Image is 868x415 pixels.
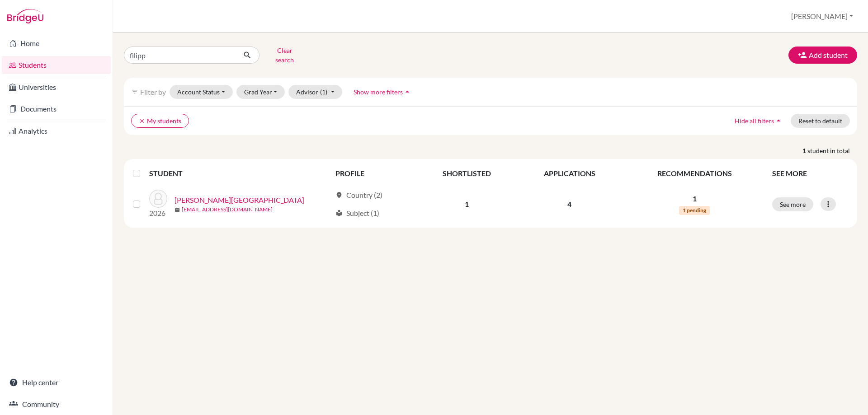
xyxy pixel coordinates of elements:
th: STUDENT [149,163,330,184]
strong: 1 [802,146,807,155]
button: Clear search [259,43,310,67]
a: [PERSON_NAME][GEOGRAPHIC_DATA] [175,195,304,205]
a: Community [2,395,111,413]
button: Account Status [170,85,233,99]
span: local_library [335,210,343,217]
i: filter_list [131,88,138,95]
i: clear [139,118,145,124]
button: See more [772,197,813,211]
th: RECOMMENDATIONS [623,163,767,184]
td: 1 [417,184,517,224]
i: arrow_drop_up [403,87,412,96]
a: Help center [2,373,111,392]
span: Hide all filters [735,117,774,125]
span: (1) [320,88,327,96]
span: location_on [335,191,343,199]
span: student in total [807,146,857,155]
th: PROFILE [330,163,417,184]
button: clearMy students [131,114,189,128]
p: 2026 [149,208,167,219]
img: Bridge-U [7,9,43,23]
a: Universities [2,78,111,96]
img: Artemenko, Filipp [149,190,167,208]
button: Grad Year [236,85,285,99]
td: 4 [517,184,622,224]
th: SEE MORE [767,163,854,184]
th: SHORTLISTED [417,163,517,184]
span: Show more filters [354,88,403,96]
button: Hide all filtersarrow_drop_up [727,114,791,128]
th: APPLICATIONS [517,163,622,184]
button: Reset to default [791,114,850,128]
div: Subject (1) [335,208,379,219]
a: [EMAIL_ADDRESS][DOMAIN_NAME] [182,205,273,214]
button: Advisor(1) [288,85,342,99]
button: [PERSON_NAME] [787,8,857,25]
input: Find student by name... [124,47,236,64]
a: Home [2,34,111,52]
button: Show more filtersarrow_drop_up [346,85,420,99]
p: 1 [628,193,761,204]
a: Students [2,56,111,74]
a: Documents [2,100,111,118]
span: 1 pending [679,206,710,215]
div: Country (2) [335,190,382,201]
a: Analytics [2,122,111,140]
span: mail [175,207,180,213]
i: arrow_drop_up [774,116,783,125]
span: Filter by [140,88,166,96]
button: Add student [788,47,857,64]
